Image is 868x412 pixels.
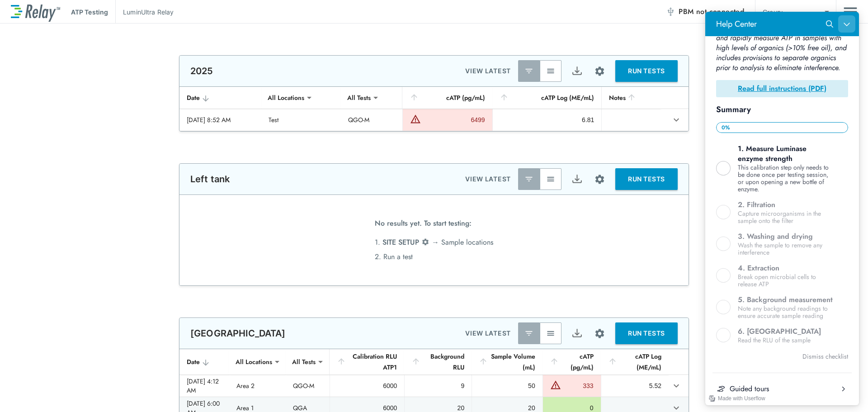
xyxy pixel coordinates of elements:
[179,87,689,131] table: sticky table
[190,174,230,185] p: Left tank
[465,66,511,76] p: VIEW LATEST
[566,322,588,344] button: Export
[411,351,464,373] div: Background RLU
[571,66,583,77] img: Export Icon
[123,7,174,17] p: LuminUltra Relay
[550,379,561,390] img: Warning
[375,235,493,250] li: 1. → Sample locations
[229,375,286,397] td: Area 2
[705,12,859,405] iframe: Resource center
[190,66,213,76] p: 2025
[187,115,254,124] div: [DATE] 8:52 AM
[190,328,286,339] p: [GEOGRAPHIC_DATA]
[566,168,588,190] button: Export
[261,109,341,131] td: Test
[524,329,533,338] img: Latest
[524,66,533,76] img: Latest
[669,112,684,128] button: expand row
[423,115,485,124] div: 6499
[588,322,612,346] button: Site setup
[594,174,605,185] img: Settings Icon
[588,167,612,191] button: Site setup
[608,351,661,373] div: cATP Log (ME/mL)
[500,115,594,124] div: 6.81
[615,168,678,190] button: RUN TESTS
[187,377,222,395] div: [DATE] 4:12 AM
[286,375,330,397] td: QGO-M
[566,60,588,82] button: Export
[479,351,535,373] div: Sample Volume (mL)
[465,174,511,185] p: VIEW LATEST
[375,216,472,235] span: No results yet. To start testing:
[410,92,485,103] div: cATP (pg/mL)
[341,89,377,107] div: All Tests
[261,89,311,107] div: All Locations
[571,174,583,185] img: Export Icon
[669,378,684,393] button: expand row
[421,238,429,246] img: Settings Icon
[662,3,748,21] button: PBM not connected
[594,328,605,339] img: Settings Icon
[546,329,555,338] img: View All
[412,381,464,390] div: 9
[382,237,419,247] span: SITE SETUP
[479,381,535,390] div: 50
[844,3,857,20] button: Main menu
[410,114,421,124] img: Warning
[763,7,783,17] p: Group:
[594,66,605,77] img: Settings Icon
[500,92,594,103] div: cATP Log (ME/mL)
[524,175,533,184] img: Latest
[550,351,594,373] div: cATP (pg/mL)
[571,328,583,339] img: Export Icon
[71,7,108,17] p: ATP Testing
[666,7,675,16] img: Offline Icon
[609,92,653,103] div: Notes
[11,2,60,22] img: LuminUltra Relay
[546,175,555,184] img: View All
[546,66,555,76] img: View All
[337,381,397,390] div: 6000
[179,87,261,109] th: Date
[844,3,857,20] img: Drawer Icon
[286,353,322,371] div: All Tests
[179,349,229,375] th: Date
[588,59,612,83] button: Site setup
[341,109,402,131] td: QGO-M
[609,381,661,390] div: 5.52
[337,351,397,373] div: Calibration RLU ATP1
[615,322,678,344] button: RUN TESTS
[375,250,493,264] li: 2. Run a test
[465,328,511,339] p: VIEW LATEST
[615,60,678,82] button: RUN TESTS
[229,353,278,371] div: All Locations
